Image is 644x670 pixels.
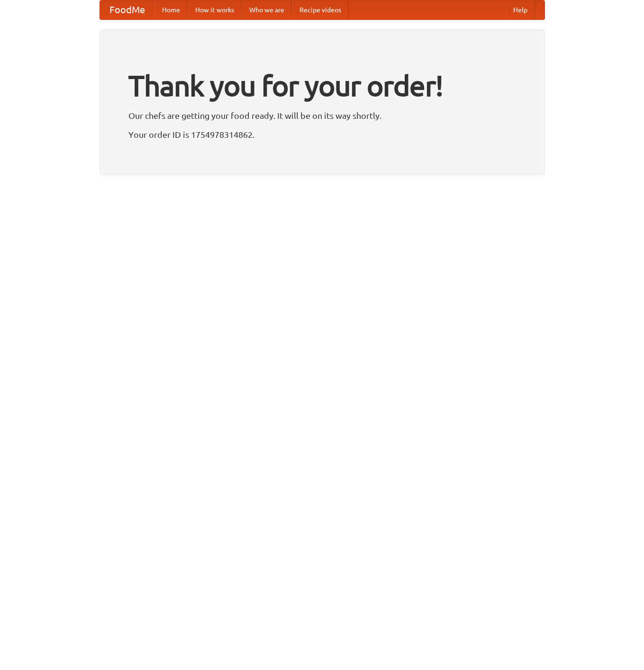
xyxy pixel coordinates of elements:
h1: Thank you for your order! [128,63,516,108]
a: Help [506,0,535,19]
a: Recipe videos [292,0,349,19]
p: Your order ID is 1754978314862. [128,127,516,142]
a: Home [154,0,188,19]
a: FoodMe [100,0,154,19]
a: Who we are [242,0,292,19]
p: Our chefs are getting your food ready. It will be on its way shortly. [128,108,516,123]
a: How it works [188,0,242,19]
